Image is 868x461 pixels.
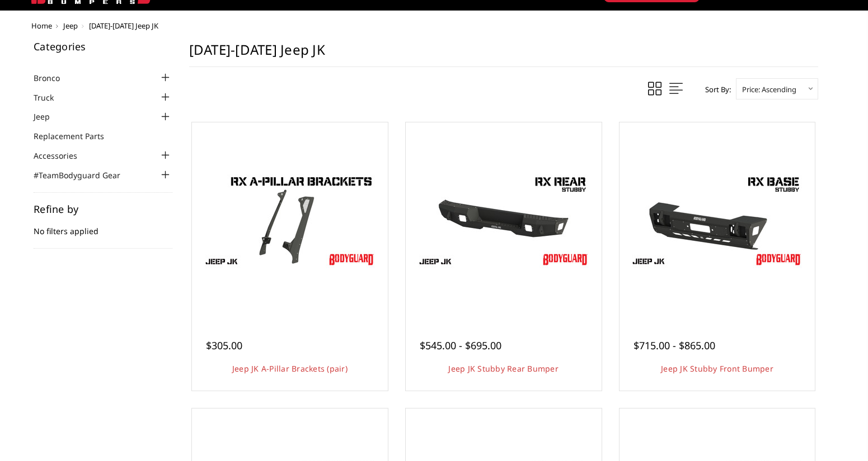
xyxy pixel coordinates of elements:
a: Accessories [34,150,91,161]
div: No filters applied [34,204,172,249]
a: Jeep [63,21,78,31]
a: Jeep JK A-Pillar Brackets (pair) [195,125,385,315]
a: Bronco [34,72,74,84]
a: #TeamBodyguard Gear [34,169,134,181]
span: [DATE]-[DATE] Jeep JK [89,21,158,31]
label: Sort By: [699,81,731,98]
h5: Refine by [34,204,172,214]
a: Jeep [34,111,64,122]
img: Jeep JK Stubby Front Bumper [627,170,806,270]
a: Jeep JK A-Pillar Brackets (pair) [232,363,348,374]
a: Jeep JK Stubby Rear Bumper Jeep JK Stubby Rear Bumper [409,125,599,315]
a: Jeep JK Stubby Rear Bumper [448,363,559,374]
img: Jeep JK A-Pillar Brackets (pair) [200,170,379,270]
a: Replacement Parts [34,130,118,142]
h5: Categories [34,41,172,51]
h1: [DATE]-[DATE] Jeep JK [189,41,818,67]
a: Home [31,21,52,31]
span: $305.00 [206,339,242,352]
span: $545.00 - $695.00 [420,339,501,352]
a: Jeep JK Stubby Front Bumper [661,363,773,374]
a: Truck [34,92,68,103]
span: $715.00 - $865.00 [634,339,715,352]
a: Jeep JK Stubby Front Bumper [622,125,813,315]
